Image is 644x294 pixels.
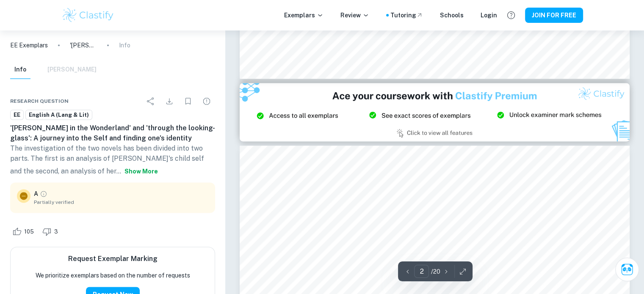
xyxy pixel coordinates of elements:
[40,190,47,198] a: Grade partially verified
[121,164,161,179] button: Show more
[180,93,196,110] div: Bookmark
[68,254,158,264] h6: Request Exemplar Marking
[525,8,583,23] button: JOIN FOR FREE
[481,11,497,20] a: Login
[440,11,464,20] a: Schools
[25,110,92,120] a: English A (Lang & Lit)
[615,258,639,281] button: Ask Clai
[10,123,215,143] h6: '[PERSON_NAME] in the Wonderland' and 'through the looking-glass': A journey into the Self and fi...
[34,198,208,206] span: Partially verified
[70,41,97,50] p: '[PERSON_NAME] in the Wonderland' and 'through the looking-glass': A journey into the Self and fi...
[390,11,423,20] a: Tutoring
[19,228,39,236] span: 105
[11,111,23,119] span: EE
[431,267,440,276] p: / 20
[198,93,215,110] div: Report issue
[10,225,39,238] div: Like
[10,110,24,120] a: EE
[50,228,63,236] span: 3
[504,8,518,22] button: Help and Feedback
[61,7,115,24] img: Clastify logo
[34,189,38,198] p: A
[10,60,30,79] button: Info
[240,83,630,141] img: Ad
[142,93,159,110] div: Share
[340,11,369,20] p: Review
[10,41,48,50] a: EE Exemplars
[10,143,215,179] p: The investigation of the two novels has been divided into two parts. The first is an analysis of ...
[26,111,92,119] span: English A (Lang & Lit)
[284,11,323,20] p: Exemplars
[10,97,69,105] span: Research question
[36,271,190,280] p: We prioritize exemplars based on the number of requests
[40,225,63,238] div: Dislike
[161,93,178,110] div: Download
[119,41,130,50] p: Info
